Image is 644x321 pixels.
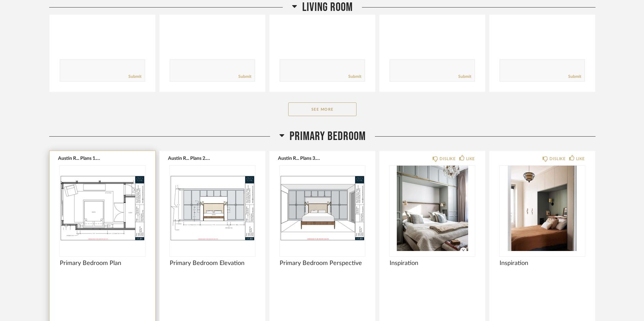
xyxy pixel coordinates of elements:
img: undefined [500,166,585,251]
span: Primary Bedroom Perspective [280,260,365,267]
div: LIKE [466,155,475,162]
div: DISLIKE [439,155,456,162]
div: 0 [500,166,585,251]
span: Inspiration [500,260,585,267]
button: See More [288,102,356,116]
button: Austin R... Plans 3.pdf [278,155,321,161]
span: Primary Bedroom Elevation [170,260,255,267]
img: undefined [170,166,255,251]
a: Submit [458,74,471,80]
span: Primary Bedroom [290,129,366,144]
div: DISLIKE [549,155,565,162]
div: LIKE [576,155,585,162]
button: Austin R... Plans 2.pdf [168,155,211,161]
img: undefined [390,166,475,251]
a: Submit [238,74,251,80]
span: Inspiration [390,260,475,267]
img: undefined [280,166,365,251]
div: 0 [60,166,145,251]
a: Submit [568,74,581,80]
div: 0 [280,166,365,251]
img: undefined [60,166,145,251]
a: Submit [348,74,361,80]
div: 0 [390,166,475,251]
div: 0 [170,166,255,251]
button: Austin R... Plans 1.pdf [58,155,101,161]
span: Primary Bedroom Plan [60,260,145,267]
a: Submit [128,74,141,80]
